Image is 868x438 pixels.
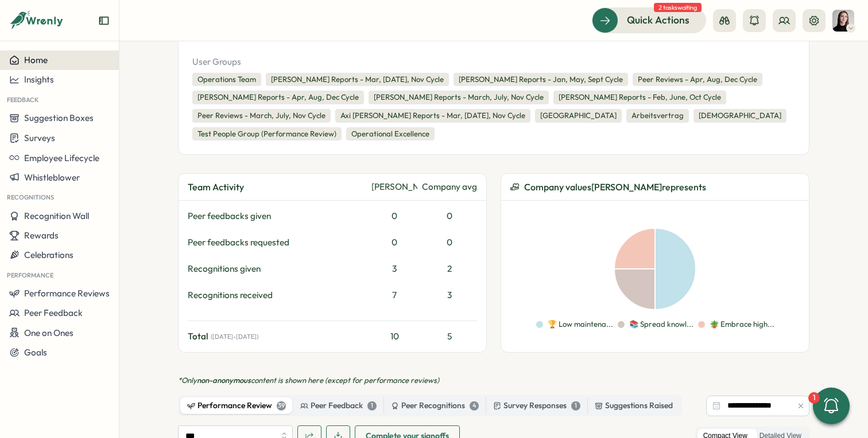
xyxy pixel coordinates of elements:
div: [PERSON_NAME] Reports - Apr, Aug, Dec Cycle [192,91,364,104]
span: Insights [24,74,54,85]
div: Recognitions received [188,289,367,302]
div: Team Activity [188,180,367,194]
span: Recognition Wall [24,210,89,221]
button: 1 [813,388,850,424]
span: Home [24,54,48,65]
div: Suggestions Raised [595,400,673,412]
span: One on Ones [24,327,73,338]
div: Survey Responses [493,400,580,412]
div: Test People Group (Performance Review) [192,127,342,141]
div: Peer Reviews - March, July, Nov Cycle [192,109,331,123]
div: 1 [808,392,820,404]
div: [PERSON_NAME] Reports - Mar, [DATE], Nov Cycle [266,73,449,87]
div: [PERSON_NAME] [371,181,417,193]
div: 0 [371,236,417,249]
div: 1 [571,401,580,410]
div: 2 [422,263,477,275]
div: 3 [422,289,477,302]
span: Goals [24,347,47,358]
span: Surveys [24,132,55,143]
div: Peer feedbacks given [188,210,367,222]
div: [DEMOGRAPHIC_DATA] [693,109,786,123]
div: [PERSON_NAME] Reports - Feb, June, Oct Cycle [553,91,726,104]
div: Axi [PERSON_NAME] Reports - Mar, [DATE], Nov Cycle [335,109,530,123]
div: 5 [422,330,477,343]
p: User Groups [192,56,795,68]
div: Peer Recognitions [391,400,479,412]
span: Total [188,330,208,343]
div: 4 [470,401,479,410]
p: 🪴 Embrace high... [710,319,774,330]
div: Peer Reviews - Apr, Aug, Dec Cycle [633,73,762,87]
div: Performance Review [187,400,286,412]
p: 📚 Spread knowl... [629,319,693,330]
div: 1 [367,401,377,410]
span: Performance Reviews [24,288,110,299]
div: Company avg [422,181,477,193]
div: [PERSON_NAME] Reports - Jan, May, Sept Cycle [454,73,628,87]
div: Recognitions given [188,263,367,275]
span: Quick Actions [627,13,689,28]
span: non-anonymous [197,376,251,385]
div: Operations Team [192,73,261,87]
button: Quick Actions [592,7,706,33]
span: Suggestion Boxes [24,112,94,123]
div: Peer feedbacks requested [188,236,367,249]
div: 0 [371,210,417,222]
div: Peer Feedback [300,400,377,412]
div: [PERSON_NAME] Reports - March, July, Nov Cycle [369,91,549,104]
span: 2 tasks waiting [654,3,702,12]
span: Celebrations [24,249,73,260]
div: 3 [371,263,417,275]
div: Arbeitsvertrag [626,109,689,123]
span: Company values [PERSON_NAME] represents [524,180,706,194]
div: 0 [422,236,477,249]
span: Rewards [24,230,59,241]
div: [GEOGRAPHIC_DATA] [535,109,622,123]
button: Expand sidebar [98,15,110,26]
p: 🏆 Low maintena... [548,319,613,330]
span: ( [DATE] - [DATE] ) [211,333,258,341]
span: Employee Lifecycle [24,152,99,163]
img: Elena Ladushyna [832,10,854,32]
div: 10 [371,330,417,343]
div: 39 [277,401,286,410]
span: Peer Feedback [24,307,83,318]
div: 7 [371,289,417,302]
p: *Only content is shown here (except for performance reviews) [178,376,809,386]
div: 0 [422,210,477,222]
div: Operational Excellence [346,127,435,141]
span: Whistleblower [24,172,80,183]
